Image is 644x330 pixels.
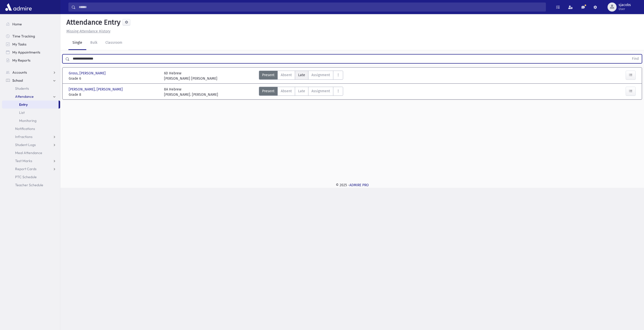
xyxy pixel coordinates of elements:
[2,92,60,101] a: Attendance
[12,70,27,75] span: Accounts
[619,3,631,7] span: sjacobs
[311,72,330,78] span: Assignment
[19,102,28,107] span: Entry
[2,141,60,149] a: Student Logs
[281,72,292,78] span: Absent
[4,2,33,12] img: AdmirePro
[15,183,43,187] span: Teacher Schedule
[12,58,30,63] span: My Reports
[2,84,60,92] a: Students
[2,20,60,28] a: Home
[262,72,274,78] span: Present
[2,149,60,157] a: Meal Attendance
[15,151,42,155] span: Meal Attendance
[76,3,546,12] input: Search
[101,36,126,50] a: Classroom
[2,165,60,173] a: Report Cards
[12,50,40,55] span: My Appointments
[2,109,60,117] a: List
[19,118,36,123] span: Monitoring
[12,22,22,26] span: Home
[15,159,32,163] span: Test Marks
[2,76,60,84] a: School
[164,87,218,97] div: 8A Hebrew [PERSON_NAME]. [PERSON_NAME]
[12,34,35,38] span: Time Tracking
[69,92,159,97] span: Grade 8
[2,32,60,40] a: Time Tracking
[2,133,60,141] a: Infractions
[2,48,60,56] a: My Appointments
[15,126,35,131] span: Notifications
[69,71,107,76] span: Gross, [PERSON_NAME]
[2,125,60,133] a: Notifications
[298,72,305,78] span: Late
[164,71,217,81] div: 6D Hebrew [PERSON_NAME] [PERSON_NAME]
[86,36,101,50] a: Bulk
[629,55,642,63] button: Find
[349,183,369,187] a: ADMIRE PRO
[2,181,60,189] a: Teacher Schedule
[2,56,60,64] a: My Reports
[15,143,36,147] span: Student Logs
[311,88,330,94] span: Assignment
[69,76,159,81] span: Grade 6
[64,18,120,27] h5: Attendance Entry
[15,94,34,99] span: Attendance
[259,71,343,81] div: AttTypes
[69,87,124,92] span: [PERSON_NAME], [PERSON_NAME]
[259,87,343,97] div: AttTypes
[2,157,60,165] a: Test Marks
[12,78,23,83] span: School
[281,88,292,94] span: Absent
[2,68,60,76] a: Accounts
[2,117,60,125] a: Monitoring
[2,173,60,181] a: PTC Schedule
[66,29,110,33] u: Missing Attendance History
[15,86,29,91] span: Students
[15,167,36,171] span: Report Cards
[19,110,25,115] span: List
[262,88,274,94] span: Present
[619,7,631,11] span: User
[15,175,37,179] span: PTC Schedule
[15,134,32,139] span: Infractions
[2,40,60,48] a: My Tasks
[12,42,26,46] span: My Tasks
[64,29,110,33] a: Missing Attendance History
[2,101,59,109] a: Entry
[68,36,86,50] a: Single
[68,182,636,188] div: © 2025 -
[298,88,305,94] span: Late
